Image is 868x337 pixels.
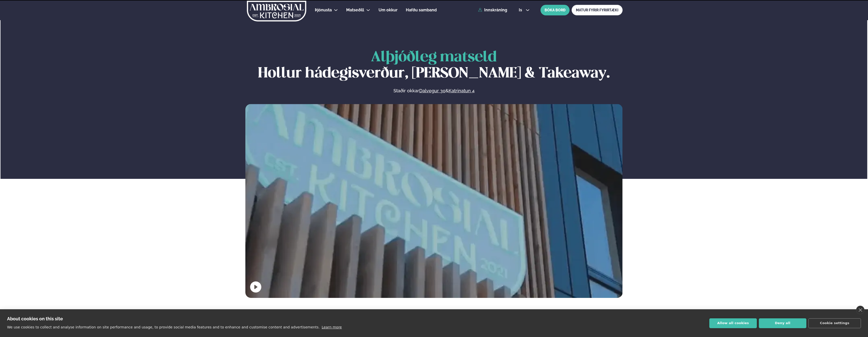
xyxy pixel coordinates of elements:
[371,50,497,64] span: Alþjóðleg matseld
[541,5,570,15] button: BÓKA BORÐ
[245,49,623,82] h1: Hollur hádegisverður, [PERSON_NAME] & Takeaway.
[7,316,63,321] strong: About cookies on this site
[419,88,445,94] a: Dalvegur 30
[515,8,534,12] button: is
[346,7,364,13] a: Matseðill
[322,325,342,329] a: Learn more
[346,8,364,12] span: Matseðill
[246,1,307,21] img: logo
[315,8,332,12] span: Þjónusta
[406,7,437,13] a: Hafðu samband
[379,7,397,13] a: Um okkur
[572,5,623,15] a: MATUR FYRIR FYRIRTÆKI
[856,306,864,314] a: close
[7,325,320,329] p: We use cookies to collect and analyse information on site performance and usage, to provide socia...
[338,88,529,94] p: Staðir okkar &
[759,318,806,328] button: Deny all
[406,8,437,12] span: Hafðu samband
[478,8,507,12] a: Innskráning
[709,318,757,328] button: Allow all cookies
[315,7,332,13] a: Þjónusta
[519,8,524,12] span: is
[449,88,475,94] a: Katrinatun 4
[808,318,861,328] button: Cookie settings
[379,8,397,12] span: Um okkur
